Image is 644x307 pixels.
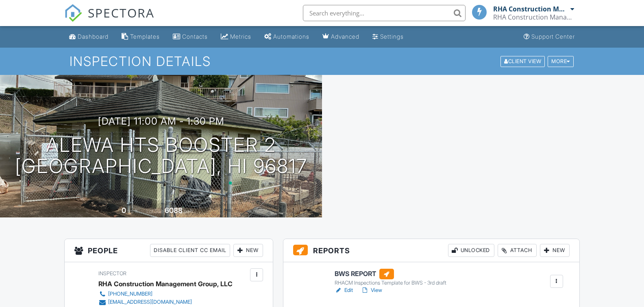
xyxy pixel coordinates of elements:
[184,208,194,214] span: sq.ft.
[335,269,446,279] h6: BWS REPORT
[66,29,112,44] a: Dashboard
[108,291,152,297] div: [PHONE_NUMBER]
[380,33,404,40] div: Settings
[261,29,313,44] a: Automations (Basic)
[498,244,537,257] div: Attach
[283,239,579,262] h3: Reports
[88,4,154,21] span: SPECTORA
[335,269,446,287] a: BWS REPORT RHACM Inspections Template for BWS - 3rd draft
[65,239,273,262] h3: People
[130,33,160,40] div: Templates
[98,116,224,127] h3: [DATE] 11:00 am - 1:30 pm
[170,29,211,44] a: Contacts
[273,33,309,40] div: Automations
[335,286,353,294] a: Edit
[230,33,251,40] div: Metrics
[520,29,578,44] a: Support Center
[531,33,575,40] div: Support Center
[122,206,126,215] div: 0
[98,290,226,298] a: [PHONE_NUMBER]
[548,56,574,67] div: More
[493,13,574,21] div: RHA Construction Management Group LLC
[15,134,307,178] h1: Alewa Hts Booster 2 [GEOGRAPHIC_DATA], HI 96817
[233,244,263,257] div: New
[361,286,382,294] a: View
[150,244,230,257] div: Disable Client CC Email
[98,278,233,290] div: RHA Construction Management Group, LLC
[127,208,139,214] span: sq. ft.
[500,56,545,67] div: Client View
[500,58,547,64] a: Client View
[369,29,407,44] a: Settings
[64,11,154,28] a: SPECTORA
[448,244,494,257] div: Unlocked
[108,299,192,305] div: [EMAIL_ADDRESS][DOMAIN_NAME]
[78,33,109,40] div: Dashboard
[493,5,568,13] div: RHA Construction Management Group, LLC
[303,5,466,21] input: Search everything...
[64,4,82,22] img: The Best Home Inspection Software - Spectora
[98,298,226,306] a: [EMAIL_ADDRESS][DOMAIN_NAME]
[335,280,446,286] div: RHACM Inspections Template for BWS - 3rd draft
[331,33,359,40] div: Advanced
[165,206,183,215] div: 6088
[319,29,363,44] a: Advanced
[98,270,126,276] span: Inspector
[70,54,574,68] h1: Inspection Details
[218,29,255,44] a: Metrics
[146,208,163,214] span: Lot Size
[540,244,570,257] div: New
[182,33,208,40] div: Contacts
[118,29,163,44] a: Templates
